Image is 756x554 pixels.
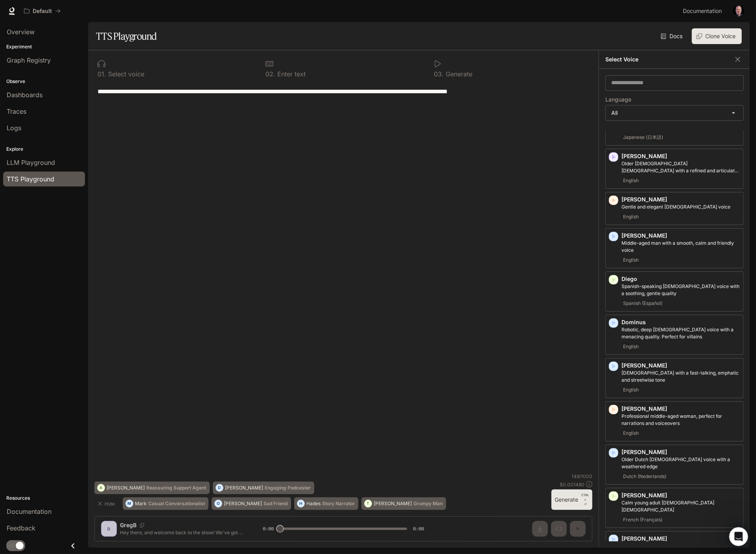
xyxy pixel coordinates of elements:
[621,133,665,142] span: Japanese (日本語)
[33,8,52,15] p: Default
[621,196,740,203] p: [PERSON_NAME]
[322,501,355,506] p: Story Narrator
[361,497,446,510] button: T[PERSON_NAME]Grumpy Man
[135,501,147,506] p: Mark
[621,255,640,265] span: English
[374,501,412,506] p: [PERSON_NAME]
[621,232,740,240] p: [PERSON_NAME]
[692,28,742,44] button: Clone Voice
[731,3,747,19] button: User avatar
[551,489,592,510] button: GenerateCTRL +⏎
[413,501,443,506] p: Grumpy Man
[106,71,144,77] p: Select voice
[733,6,744,17] img: User avatar
[605,97,631,102] p: Language
[107,486,145,490] p: [PERSON_NAME]
[621,212,640,222] span: English
[146,486,206,490] p: Reassuring Support Agent
[560,481,585,488] p: $ 0.001480
[683,6,722,16] span: Documentation
[225,486,263,490] p: [PERSON_NAME]
[306,501,321,506] p: Hades
[275,71,306,77] p: Enter text
[621,176,640,185] span: English
[266,71,275,77] p: 0 2 .
[621,535,740,543] p: [PERSON_NAME]
[98,71,106,77] p: 0 1 .
[98,482,105,494] div: A
[224,501,262,506] p: [PERSON_NAME]
[215,497,222,510] div: O
[126,497,133,510] div: M
[621,342,640,351] span: English
[621,275,740,283] p: Diego
[297,497,304,510] div: H
[729,527,748,546] iframe: Intercom live chat
[434,71,444,77] p: 0 3 .
[572,473,592,480] p: 148 / 1000
[621,283,740,297] p: Spanish-speaking male voice with a soothing, gentle quality
[444,71,472,77] p: Generate
[96,28,157,44] h1: TTS Playground
[621,405,740,413] p: [PERSON_NAME]
[621,160,740,174] p: Older British male with a refined and articulate voice
[365,497,372,510] div: T
[621,515,664,524] span: French (Français)
[621,413,740,427] p: Professional middle-aged woman, perfect for narrations and voiceovers
[621,448,740,456] p: [PERSON_NAME]
[680,3,728,19] a: Documentation
[581,493,589,502] p: CTRL +
[94,482,210,494] button: A[PERSON_NAME]Reassuring Support Agent
[621,385,640,395] span: English
[294,497,358,510] button: HHadesStory Narrator
[148,501,205,506] p: Casual Conversationalist
[621,318,740,326] p: Dominus
[123,497,208,510] button: MMarkCasual Conversationalist
[621,472,668,481] span: Dutch (Nederlands)
[621,203,740,211] p: Gentle and elegant female voice
[659,28,686,44] a: Docs
[621,499,740,513] p: Calm young adult French male
[621,299,664,308] span: Spanish (Español)
[621,362,740,369] p: [PERSON_NAME]
[212,497,291,510] button: O[PERSON_NAME]Sad Friend
[621,428,640,438] span: English
[216,482,223,494] div: D
[265,486,311,490] p: Engaging Podcaster
[621,326,740,340] p: Robotic, deep male voice with a menacing quality. Perfect for villains
[621,152,740,160] p: [PERSON_NAME]
[621,240,740,254] p: Middle-aged man with a smooth, calm and friendly voice
[606,105,743,120] div: All
[264,501,288,506] p: Sad Friend
[621,369,740,384] p: Male with a fast-talking, emphatic and streetwise tone
[621,491,740,499] p: [PERSON_NAME]
[20,3,64,19] button: All workspaces
[94,497,120,510] button: Hide
[213,482,314,494] button: D[PERSON_NAME]Engaging Podcaster
[621,456,740,470] p: Older Dutch male voice with a weathered edge
[581,493,589,507] p: ⏎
